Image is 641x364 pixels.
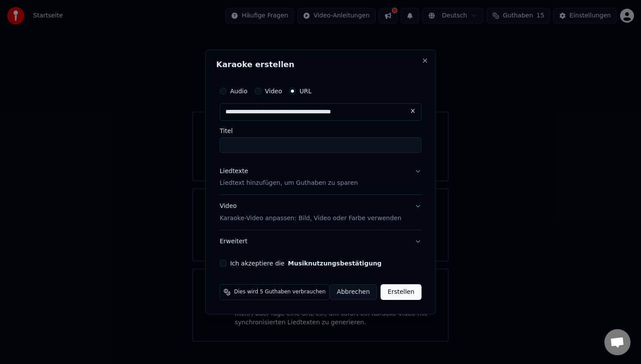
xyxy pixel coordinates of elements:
[220,230,422,253] button: Erweitert
[230,260,382,266] label: Ich akzeptiere die
[220,167,248,176] div: Liedtexte
[220,214,402,223] p: Karaoke-Video anpassen: Bild, Video oder Farbe verwenden
[220,202,402,223] div: Video
[300,88,312,94] label: URL
[288,260,382,266] button: Ich akzeptiere die
[234,289,326,296] span: Dies wird 5 Guthaben verbrauchen
[220,179,358,188] p: Liedtext hinzufügen, um Guthaben zu sparen
[381,284,421,300] button: Erstellen
[220,160,422,195] button: LiedtexteLiedtext hinzufügen, um Guthaben zu sparen
[220,195,422,230] button: VideoKaraoke-Video anpassen: Bild, Video oder Farbe verwenden
[230,88,248,94] label: Audio
[330,284,377,300] button: Abbrechen
[265,88,282,94] label: Video
[216,61,425,68] h2: Karaoke erstellen
[220,128,422,134] label: Titel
